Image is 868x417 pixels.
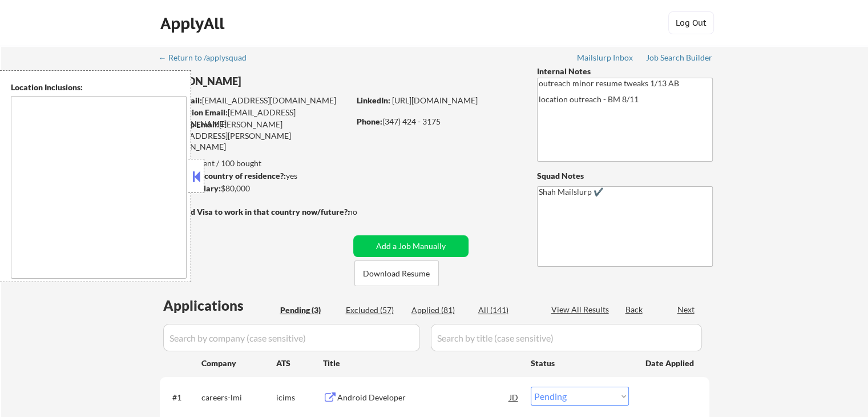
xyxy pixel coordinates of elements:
[160,119,349,153] div: [PERSON_NAME][EMAIL_ADDRESS][PERSON_NAME][DOMAIN_NAME]
[160,107,349,129] div: [EMAIL_ADDRESS][DOMAIN_NAME]
[551,304,612,315] div: View All Results
[172,392,192,403] div: #1
[353,235,469,257] button: Add a Job Manually
[357,116,518,127] div: (347) 424 - 3175
[159,171,286,181] strong: Can work in country of residence?:
[201,358,276,369] div: Company
[280,304,337,316] div: Pending (3)
[11,82,187,93] div: Location Inclusions:
[431,324,702,351] input: Search by title (case sensitive)
[668,11,714,34] button: Log Out
[677,304,696,315] div: Next
[646,54,713,62] div: Job Search Builder
[276,358,323,369] div: ATS
[276,392,323,403] div: icims
[537,170,713,182] div: Squad Notes
[348,206,381,218] div: no
[625,304,644,315] div: Back
[357,95,390,105] strong: LinkedIn:
[160,95,349,106] div: [EMAIL_ADDRESS][DOMAIN_NAME]
[346,304,403,316] div: Excluded (57)
[478,304,535,316] div: All (141)
[159,158,349,169] div: 81 sent / 100 bought
[159,170,346,182] div: yes
[531,352,629,373] div: Status
[159,53,257,65] a: ← Return to /applysquad
[357,117,382,126] strong: Phone:
[159,183,349,194] div: $80,000
[645,358,696,369] div: Date Applied
[354,260,439,286] button: Download Resume
[577,54,634,62] div: Mailslurp Inbox
[163,299,276,312] div: Applications
[537,66,713,77] div: Internal Notes
[160,207,350,216] strong: Will need Visa to work in that country now/future?:
[577,53,634,65] a: Mailslurp Inbox
[160,14,228,33] div: ApplyAll
[159,54,257,62] div: ← Return to /applysquad
[392,95,478,105] a: [URL][DOMAIN_NAME]
[323,358,520,369] div: Title
[508,387,520,407] div: JD
[163,324,420,351] input: Search by company (case sensitive)
[201,392,276,403] div: careers-lmi
[160,74,394,89] div: [PERSON_NAME]
[411,304,469,316] div: Applied (81)
[337,392,510,403] div: Android Developer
